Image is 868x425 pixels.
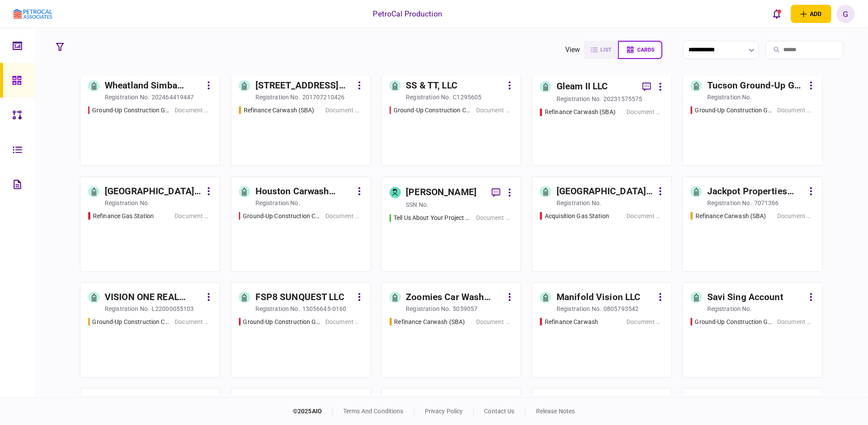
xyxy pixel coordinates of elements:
[453,93,482,101] div: C1295605
[105,199,149,207] div: registration no.
[707,304,752,313] div: registration no.
[682,177,823,272] a: Jackpot Properties LLCregistration no.7071366Refinance Carwash (SBA)Document Collection
[627,212,664,221] div: Document Collection
[152,93,194,101] div: 202464419447
[175,317,212,327] div: Document Collection
[293,407,333,416] div: © 2025 AIO
[695,106,773,115] div: Ground-Up Construction Gas Station
[476,213,513,222] div: Document Collection
[255,93,300,101] div: registration no.
[255,304,300,313] div: registration no.
[536,408,575,415] a: release notes
[778,106,815,115] div: Document Collection
[545,108,616,117] div: Refinance Carwash (SBA)
[476,106,513,115] div: Document Collection
[707,93,752,101] div: registration no.
[302,93,345,101] div: 201707210426
[406,200,429,209] div: SSN no.
[604,304,639,313] div: 0805793542
[406,79,458,93] div: SS & TT, LLC
[381,71,522,166] a: SS & TT, LLCregistration no.C1295605Ground-Up Construction Carwash (SBA) Document Collection
[394,213,472,222] div: Tell Us About Your Project and Yourself
[627,317,664,327] div: Document Collection
[175,212,212,221] div: Document Collection
[557,80,608,94] div: Gleam II LLC
[695,317,773,327] div: Ground-Up Construction Gas Station
[13,9,52,19] img: client company logo
[627,108,664,117] div: Document Collection
[92,106,170,115] div: Ground-Up Construction Gas Station (SBA)
[175,106,212,115] div: Document Collection
[394,317,465,327] div: Refinance Carwash (SBA)
[255,79,353,93] div: [STREET_ADDRESS] LLC
[325,106,362,115] div: Document Collection
[707,199,752,207] div: registration no.
[231,282,371,378] a: FSP8 SUNQUEST LLCregistration no.13056645-0160Ground-Up Construction Gas Station Document Collection
[696,212,766,221] div: Refinance Carwash (SBA)
[80,282,220,378] a: VISION ONE REAL ESTATE HOLDING, LLCregistration no.L22000055103Ground-Up Construction Carwash (SB...
[566,45,581,55] div: view
[105,291,202,304] div: VISION ONE REAL ESTATE HOLDING, LLC
[381,282,522,378] a: Zoomies Car Wash Whittier Inc.registration no.5059057Refinance Carwash (SBA)Document Collection
[557,304,601,313] div: registration no.
[707,185,805,199] div: Jackpot Properties LLC
[778,317,815,327] div: Document Collection
[255,291,345,304] div: FSP8 SUNQUEST LLC
[604,95,643,103] div: 20231575575
[557,185,654,199] div: [GEOGRAPHIC_DATA], [GEOGRAPHIC_DATA] GS Acquisition
[105,79,202,93] div: Wheatland Simba Petroleum LLC
[105,185,202,199] div: [GEOGRAPHIC_DATA] Three Site Refinance
[837,5,855,23] button: G
[682,71,823,166] a: Tucson Ground-Up Gas Station Developmentregistration no.Ground-Up Construction Gas Station Docume...
[406,93,451,101] div: registration no.
[545,212,609,221] div: Acquisition Gas Station
[231,71,371,166] a: [STREET_ADDRESS] LLCregistration no.201707210426Refinance Carwash (SBA)Document Collection
[105,93,149,101] div: registration no.
[532,71,672,166] a: Gleam II LLCregistration no.20231575575Refinance Carwash (SBA)Document Collection
[476,317,513,327] div: Document Collection
[373,8,443,20] div: PetroCal Production
[557,291,641,304] div: Manifold Vision LLC
[557,95,601,103] div: registration no.
[325,317,362,327] div: Document Collection
[93,212,154,221] div: Refinance Gas Station
[778,212,815,221] div: Document Collection
[545,317,598,327] div: Refinance Carwash
[791,5,832,23] button: open adding identity options
[532,177,672,272] a: [GEOGRAPHIC_DATA], [GEOGRAPHIC_DATA] GS Acquisitionregistration no.Acquisition Gas StationDocumen...
[244,106,315,115] div: Refinance Carwash (SBA)
[105,304,149,313] div: registration no.
[425,408,463,415] a: privacy policy
[532,282,672,378] a: Manifold Vision LLCregistration no.0805793542Refinance CarwashDocument Collection
[600,47,611,53] span: list
[255,185,353,199] div: Houston Carwash Development
[682,282,823,378] a: Savi Sing Accountregistration no.Ground-Up Construction Gas Station Document Collection
[768,5,786,23] button: open notifications list
[152,304,194,313] div: L22000055103
[406,304,451,313] div: registration no.
[406,291,504,304] div: Zoomies Car Wash Whittier Inc.
[255,199,300,207] div: registration no.
[638,47,655,53] span: cards
[557,199,601,207] div: registration no.
[80,71,220,166] a: Wheatland Simba Petroleum LLCregistration no.202464419447Ground-Up Construction Gas Station (SBA)...
[80,177,220,272] a: [GEOGRAPHIC_DATA] Three Site Refinanceregistration no.Refinance Gas StationDocument Collection
[243,317,321,327] div: Ground-Up Construction Gas Station
[231,177,371,272] a: Houston Carwash Developmentregistration no.Ground-Up Construction Carwash (SBA) Document Collection
[618,41,663,59] button: cards
[302,304,347,313] div: 13056645-0160
[93,317,171,327] div: Ground-Up Construction Carwash (SBA)
[484,408,515,415] a: contact us
[243,212,321,221] div: Ground-Up Construction Carwash (SBA)
[453,304,478,313] div: 5059057
[707,79,805,93] div: Tucson Ground-Up Gas Station Development
[394,106,472,115] div: Ground-Up Construction Carwash (SBA)
[381,177,522,272] a: [PERSON_NAME]SSN no.Tell Us About Your Project and YourselfDocument Collection
[754,199,779,207] div: 7071366
[406,186,477,199] div: [PERSON_NAME]
[343,408,404,415] a: terms and conditions
[707,291,783,304] div: Savi Sing Account
[325,212,362,221] div: Document Collection
[584,41,618,59] button: list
